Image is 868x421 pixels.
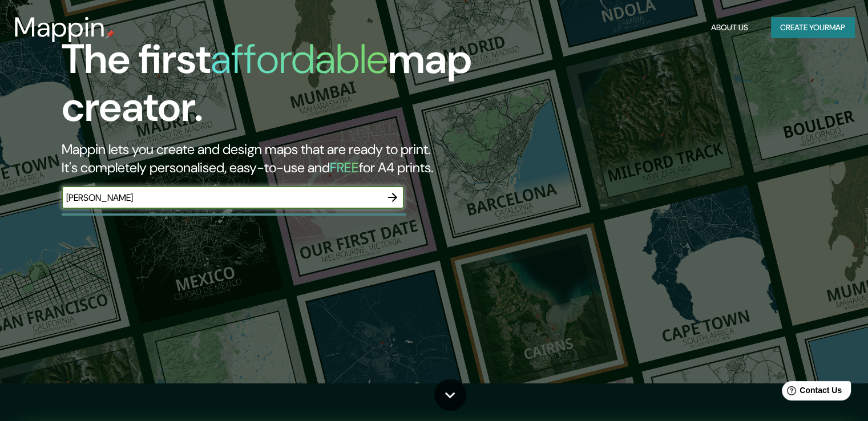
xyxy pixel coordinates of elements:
[106,30,115,39] img: mappin-pin
[14,11,106,43] h3: Mappin
[706,17,753,38] button: About Us
[62,140,496,177] h2: Mappin lets you create and design maps that are ready to print. It's completely personalised, eas...
[771,17,854,38] button: Create yourmap
[62,191,381,204] input: Choose your favourite place
[62,35,496,140] h1: The first map creator.
[330,159,359,176] h5: FREE
[766,377,855,408] iframe: Help widget launcher
[211,33,388,86] h1: affordable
